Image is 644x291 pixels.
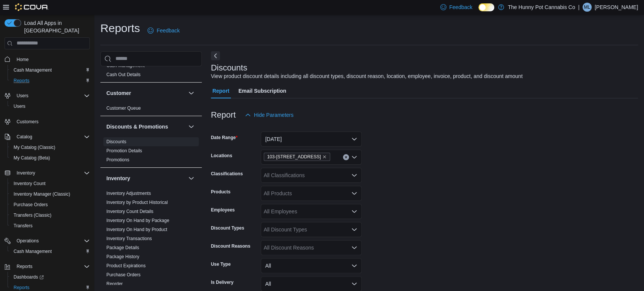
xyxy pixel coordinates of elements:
[8,178,93,189] button: Inventory Count
[21,19,90,34] span: Load All Apps in [GEOGRAPHIC_DATA]
[211,51,220,60] button: Next
[2,54,93,65] button: Home
[187,122,196,131] button: Discounts & Promotions
[238,83,286,98] span: Email Subscription
[2,168,93,178] button: Inventory
[106,199,168,205] span: Inventory by Product Historical
[106,72,141,77] a: Cash Out Details
[14,103,25,109] span: Users
[343,154,349,160] button: Clear input
[106,254,139,260] span: Package History
[14,262,35,271] button: Reports
[106,175,130,182] h3: Inventory
[14,212,51,218] span: Transfers (Classic)
[11,200,51,209] a: Purchase Orders
[17,119,38,125] span: Customers
[17,170,35,176] span: Inventory
[261,132,362,147] button: [DATE]
[351,190,357,196] button: Open list of options
[14,248,52,254] span: Cash Management
[106,281,123,287] span: Reorder
[351,154,357,160] button: Open list of options
[17,57,29,63] span: Home
[106,281,123,286] a: Reorder
[8,101,93,112] button: Users
[11,211,54,220] a: Transfers (Classic)
[106,236,152,241] a: Inventory Transactions
[106,218,169,223] a: Inventory On Hand by Package
[106,139,126,145] span: Discounts
[106,72,141,78] span: Cash Out Details
[11,273,90,282] span: Dashboards
[267,153,321,161] span: 103-[STREET_ADDRESS]
[14,91,31,100] button: Users
[11,66,90,75] span: Cash Management
[106,209,154,214] a: Inventory Count Details
[17,238,39,244] span: Operations
[106,148,142,154] span: Promotion Details
[14,202,48,208] span: Purchase Orders
[211,63,247,72] h3: Discounts
[8,199,93,210] button: Purchase Orders
[106,254,139,259] a: Package History
[106,123,185,130] button: Discounts & Promotions
[106,191,151,196] a: Inventory Adjustments
[211,261,231,267] label: Use Type
[106,236,152,242] span: Inventory Transactions
[14,55,32,64] a: Home
[14,144,55,150] span: My Catalog (Classic)
[11,143,90,152] span: My Catalog (Classic)
[351,245,357,251] button: Open list of options
[351,227,357,233] button: Open list of options
[11,247,90,256] span: Cash Management
[478,3,494,11] input: Dark Mode
[14,78,29,84] span: Reports
[11,76,32,85] a: Reports
[157,27,180,34] span: Feedback
[14,91,90,100] span: Users
[211,207,235,213] label: Employees
[211,189,231,195] label: Products
[106,263,146,268] a: Product Expirations
[106,272,141,278] span: Purchase Orders
[508,3,575,12] p: The Hunny Pot Cannabis Co
[14,117,41,126] a: Customers
[322,155,327,159] button: Remove 103-1405 Ottawa St N. from selection in this group
[583,3,592,12] div: Mandy Laros
[100,61,202,82] div: Cash Management
[8,189,93,199] button: Inventory Manager (Classic)
[211,135,238,141] label: Date Range
[106,200,168,205] a: Inventory by Product Historical
[14,55,90,64] span: Home
[254,111,294,119] span: Hide Parameters
[11,190,73,199] a: Inventory Manager (Classic)
[2,236,93,246] button: Operations
[264,153,330,161] span: 103-1405 Ottawa St N.
[11,200,90,209] span: Purchase Orders
[106,139,126,144] a: Discounts
[17,93,28,99] span: Users
[106,263,146,269] span: Product Expirations
[17,263,32,270] span: Reports
[11,179,90,188] span: Inventory Count
[212,83,229,98] span: Report
[211,171,243,177] label: Classifications
[11,211,90,220] span: Transfers (Classic)
[106,89,131,97] h3: Customer
[211,225,244,231] label: Discount Types
[11,273,47,282] a: Dashboards
[8,246,93,257] button: Cash Management
[2,261,93,272] button: Reports
[351,208,357,214] button: Open list of options
[8,210,93,221] button: Transfers (Classic)
[17,134,32,140] span: Catalog
[211,243,251,249] label: Discount Reasons
[11,66,55,75] a: Cash Management
[106,175,185,182] button: Inventory
[144,23,183,38] a: Feedback
[100,21,140,36] h1: Reports
[14,168,90,178] span: Inventory
[106,63,144,68] a: Cash Management
[106,272,141,277] a: Purchase Orders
